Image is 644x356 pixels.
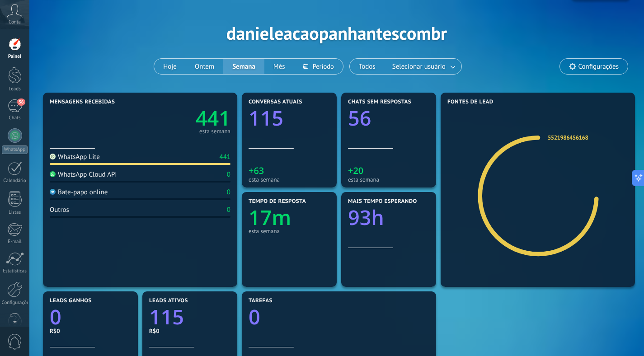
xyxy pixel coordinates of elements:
a: 441 [140,104,230,132]
button: Período [294,59,343,74]
div: Calendário [2,178,28,184]
div: Chats [2,115,28,121]
text: 56 [348,104,371,132]
button: Ontem [186,59,223,74]
button: Mês [264,59,294,74]
text: 17m [249,204,291,231]
text: +20 [348,164,363,177]
div: Estatísticas [2,268,28,274]
span: Leads ativos [149,298,188,304]
img: WhatsApp Cloud API [50,171,56,177]
div: WhatsApp Lite [50,153,100,161]
div: R$0 [50,327,131,335]
span: Conta [9,19,21,25]
text: 115 [249,104,283,132]
text: +63 [249,164,264,177]
button: Semana [223,59,264,74]
div: Leads [2,86,28,92]
text: 441 [196,104,230,132]
text: 115 [149,303,184,331]
text: 0 [249,303,260,331]
span: Mais tempo esperando [348,198,417,205]
span: Tempo de resposta [249,198,306,205]
span: Leads ganhos [50,298,92,304]
div: 0 [227,188,230,197]
span: Chats sem respostas [348,99,411,105]
a: 93h [348,204,429,231]
div: WhatsApp Cloud API [50,170,117,179]
button: Hoje [154,59,186,74]
div: Painel [2,54,28,60]
span: Tarefas [249,298,273,304]
div: Bate-papo online [50,188,108,197]
a: 0 [50,303,131,331]
div: esta semana [348,176,429,183]
div: 0 [227,206,230,214]
a: 0 [249,303,429,331]
button: Todos [350,59,385,74]
div: 441 [219,153,230,161]
img: WhatsApp Lite [50,154,56,159]
span: Selecionar usuário [390,61,447,73]
text: 93h [348,204,384,231]
div: Outros [50,206,69,214]
button: Selecionar usuário [385,59,461,74]
div: 0 [227,170,230,179]
a: 115 [149,303,230,331]
text: 0 [50,303,61,331]
div: WhatsApp [2,145,28,154]
span: Mensagens recebidas [50,99,115,105]
div: Listas [2,210,28,215]
span: Configurações [578,63,619,70]
span: Fontes de lead [447,99,494,105]
div: esta semana [249,228,330,234]
img: Bate-papo online [50,189,56,195]
span: Conversas atuais [249,99,302,105]
div: esta semana [249,176,330,183]
span: 56 [17,98,25,106]
div: esta semana [199,129,230,134]
div: Configurações [2,300,28,306]
div: E-mail [2,239,28,245]
a: 5521986456168 [548,134,588,141]
div: R$0 [149,327,230,335]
